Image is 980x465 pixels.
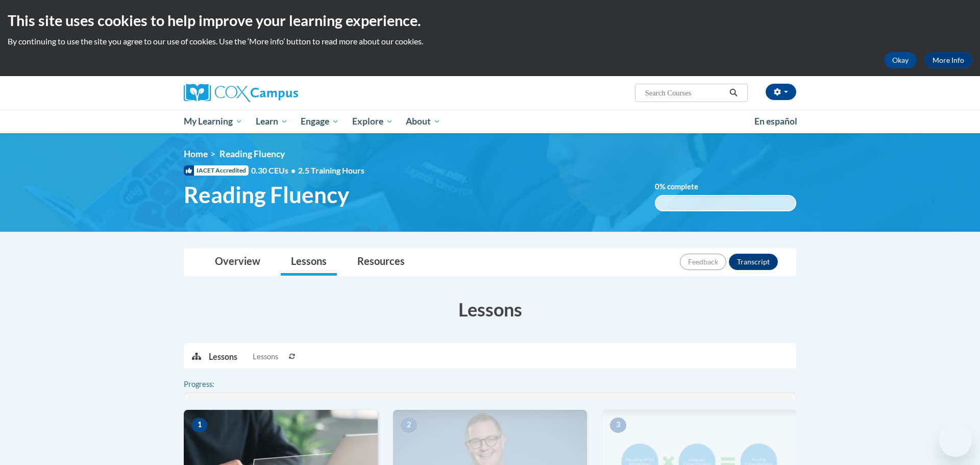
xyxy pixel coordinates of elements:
p: By continuing to use the site you agree to our use of cookies. Use the ‘More info’ button to read... [8,36,972,47]
a: About [400,110,448,133]
label: % complete [655,181,714,192]
span: IACET Accredited [184,165,249,176]
a: Home [184,149,208,159]
span: My Learning [184,115,242,128]
p: Lessons [209,351,237,362]
span: 2.5 Training Hours [298,165,364,175]
span: 2 [401,418,417,433]
span: 0.30 CEUs [251,165,298,176]
iframe: Button to launch messaging window [939,424,972,457]
span: Engage [301,115,339,128]
h2: This site uses cookies to help improve your learning experience. [8,10,972,31]
span: Learn [256,115,288,128]
img: Cox Campus [184,84,298,102]
div: Main menu [168,110,812,133]
span: Reading Fluency [184,181,349,208]
a: Explore [346,110,400,133]
span: Explore [352,115,393,128]
span: About [406,115,440,128]
a: En español [748,111,804,132]
a: My Learning [177,110,249,133]
a: Resources [347,249,415,276]
input: Search Courses [644,87,726,99]
span: 0 [655,182,659,191]
button: Account Settings [766,84,796,100]
span: Lessons [253,351,278,362]
a: Engage [294,110,346,133]
span: Reading Fluency [219,149,285,159]
button: Transcript [729,254,778,270]
button: Okay [884,52,917,68]
a: Learn [249,110,295,133]
button: Search [726,87,741,99]
a: More Info [924,52,972,68]
span: 1 [191,418,208,433]
a: Overview [205,249,271,276]
span: • [291,165,296,175]
span: En español [754,116,797,127]
h3: Lessons [184,297,796,322]
button: Feedback [680,254,726,270]
span: 3 [610,418,626,433]
a: Lessons [281,249,337,276]
label: Progress: [184,379,242,390]
a: Cox Campus [184,84,378,102]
